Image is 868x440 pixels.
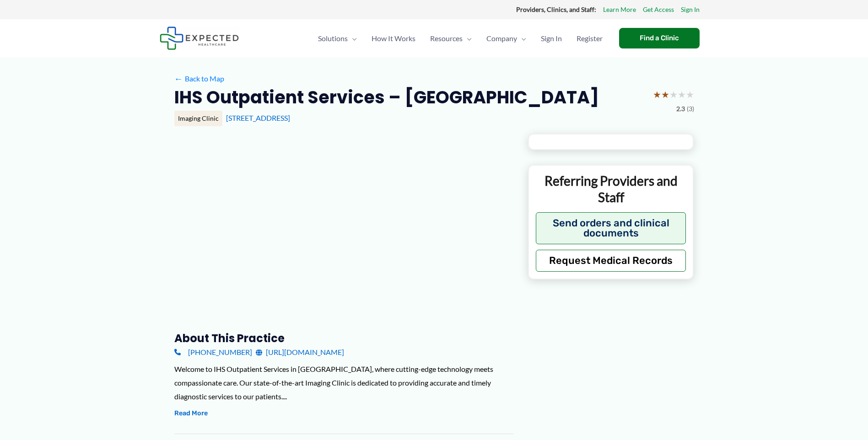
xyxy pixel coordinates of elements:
[423,22,479,54] a: ResourcesMenu Toggle
[318,22,348,54] span: Solutions
[256,345,344,359] a: [URL][DOMAIN_NAME]
[174,74,183,83] span: ←
[536,250,686,272] button: Request Medical Records
[687,103,694,115] span: (3)
[311,22,364,54] a: SolutionsMenu Toggle
[160,27,239,50] img: Expected Healthcare Logo - side, dark font, small
[174,345,252,359] a: [PHONE_NUMBER]
[174,331,513,345] h3: About this practice
[536,172,686,206] p: Referring Providers and Staff
[430,22,463,54] span: Resources
[619,28,700,48] a: Find a Clinic
[486,22,517,54] span: Company
[226,113,290,122] a: [STREET_ADDRESS]
[661,86,669,103] span: ★
[463,22,472,54] span: Menu Toggle
[348,22,357,54] span: Menu Toggle
[174,362,513,403] div: Welcome to IHS Outpatient Services in [GEOGRAPHIC_DATA], where cutting-edge technology meets comp...
[676,103,685,115] span: 2.3
[653,86,661,103] span: ★
[174,111,222,126] div: Imaging Clinic
[643,4,674,16] a: Get Access
[577,22,603,54] span: Register
[603,4,636,16] a: Learn More
[174,86,599,108] h2: IHS Outpatient Services – [GEOGRAPHIC_DATA]
[174,72,224,86] a: ←Back to Map
[479,22,534,54] a: CompanyMenu Toggle
[174,408,208,419] button: Read More
[569,22,610,54] a: Register
[516,5,596,13] strong: Providers, Clinics, and Staff:
[681,4,700,16] a: Sign In
[678,86,686,103] span: ★
[534,22,569,54] a: Sign In
[536,212,686,244] button: Send orders and clinical documents
[541,22,562,54] span: Sign In
[686,86,694,103] span: ★
[364,22,423,54] a: How It Works
[311,22,610,54] nav: Primary Site Navigation
[669,86,678,103] span: ★
[517,22,526,54] span: Menu Toggle
[372,22,415,54] span: How It Works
